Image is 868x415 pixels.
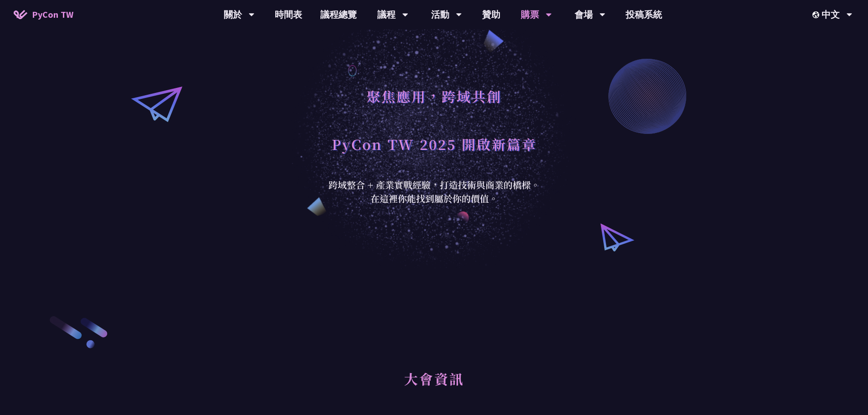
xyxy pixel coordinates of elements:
h2: 大會資訊 [148,360,720,410]
h1: 聚焦應用，跨域共創 [366,82,502,110]
a: PyCon TW [5,3,82,26]
img: Home icon of PyCon TW 2025 [14,10,27,19]
img: Locale Icon [812,11,822,18]
div: 跨域整合 + 產業實戰經驗，打造技術與商業的橋樑。 在這裡你能找到屬於你的價值。 [323,178,546,205]
h1: PyCon TW 2025 開啟新篇章 [332,130,537,158]
span: PyCon TW [32,8,73,21]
